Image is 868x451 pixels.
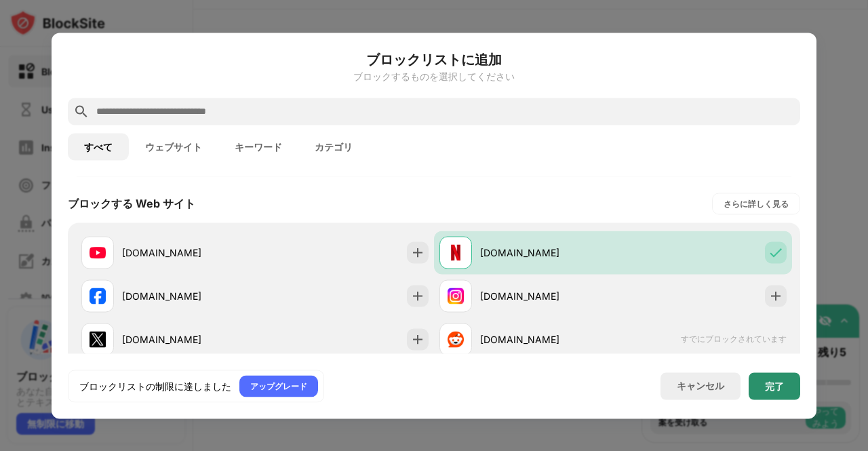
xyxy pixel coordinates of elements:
button: すべて [68,133,129,160]
div: ブロックする Web サイト [68,196,195,211]
div: ブロックリストの制限に達しました [79,379,231,393]
button: カテゴリ [298,133,369,160]
div: [DOMAIN_NAME] [122,246,255,260]
img: favicons [90,244,106,260]
div: キャンセル [677,380,724,393]
img: favicons [90,331,106,347]
div: [DOMAIN_NAME] [480,332,613,347]
h6: ブロックリストに追加 [68,49,800,69]
div: さらに詳しく見る [724,197,789,210]
span: すでにブロックされています [681,334,787,345]
div: アップグレード [250,379,307,393]
img: favicons [448,288,464,304]
div: [DOMAIN_NAME] [122,332,255,347]
div: [DOMAIN_NAME] [480,246,613,260]
button: キーワード [218,133,298,160]
img: favicons [448,331,464,347]
div: [DOMAIN_NAME] [480,289,613,303]
div: ブロックするものを選択してください [68,71,800,81]
div: 完了 [765,380,784,391]
img: favicons [448,244,464,260]
div: [DOMAIN_NAME] [122,289,255,303]
button: ウェブサイト [129,133,218,160]
img: favicons [90,288,106,304]
img: search.svg [73,103,90,119]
